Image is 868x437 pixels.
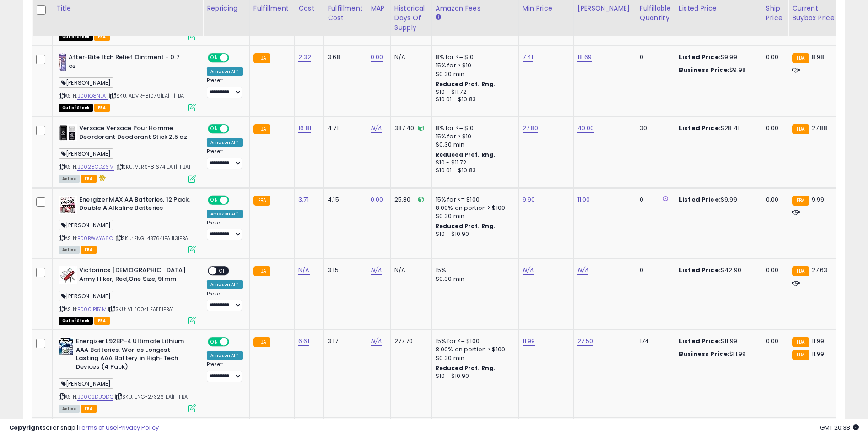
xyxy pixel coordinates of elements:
[253,337,270,347] small: FBA
[59,405,80,413] span: All listings currently available for purchase on Amazon
[577,124,594,133] a: 40.00
[253,4,291,13] div: Fulfillment
[436,13,441,22] small: Amazon Fees.
[79,266,190,285] b: Victorinox [DEMOGRAPHIC_DATA] Army Hiker, Red,One Size, 91mm
[114,235,189,242] span: | SKU: ENG-43764|EA|1|3|FBA
[228,338,243,346] span: OFF
[59,266,196,323] div: ASIN:
[69,53,180,72] b: After-Bite Itch Relief Ointment - 0.7 oz
[812,266,828,274] span: 27.63
[371,4,387,13] div: MAP
[59,124,77,141] img: 41ImbQU3JML._SL40_.jpg
[298,4,320,13] div: Cost
[298,195,309,204] a: 3.71
[298,53,311,62] a: 2.32
[78,423,117,432] a: Terms of Use
[766,337,781,345] div: 0.00
[81,405,97,413] span: FBA
[766,53,781,61] div: 0.00
[577,266,588,275] a: N/A
[209,54,220,62] span: ON
[679,266,721,274] b: Listed Price:
[436,364,496,372] b: Reduced Prof. Rng.
[523,266,534,275] a: N/A
[523,124,539,133] a: 27.80
[59,337,196,411] div: ASIN:
[792,196,809,206] small: FBA
[94,104,110,112] span: FBA
[253,53,270,63] small: FBA
[436,61,512,70] div: 15% for > $10
[679,337,721,345] b: Listed Price:
[59,53,66,71] img: 41vVu8raPKL._SL40_.jpg
[371,337,382,346] a: N/A
[77,393,113,401] a: B0002DUQDQ
[640,196,668,204] div: 0
[436,151,496,158] b: Reduced Prof. Rng.
[523,4,570,13] div: Min Price
[436,212,512,220] div: $0.30 min
[679,66,729,74] b: Business Price:
[371,53,383,62] a: 0.00
[436,230,512,238] div: $10 - $10.90
[207,280,243,289] div: Amazon AI *
[394,124,425,132] div: 387.40
[9,424,159,432] div: seller snap | |
[679,66,755,74] div: $9.98
[640,266,668,274] div: 0
[77,306,107,313] a: B0001P151M
[298,266,309,275] a: N/A
[253,266,270,276] small: FBA
[328,196,360,204] div: 4.15
[59,104,93,112] span: All listings that are currently out of stock and unavailable for purchase on Amazon
[792,350,809,360] small: FBA
[328,4,363,23] div: Fulfillment Cost
[81,246,97,254] span: FBA
[812,195,825,204] span: 9.99
[436,132,512,141] div: 15% for > $10
[394,266,425,274] div: N/A
[59,148,113,159] span: [PERSON_NAME]
[436,354,512,362] div: $0.30 min
[679,53,755,61] div: $9.99
[207,361,243,382] div: Preset:
[436,80,496,88] b: Reduced Prof. Rng.
[209,338,220,346] span: ON
[328,266,360,274] div: 3.15
[679,266,755,274] div: $42.90
[766,124,781,132] div: 0.00
[108,306,174,313] span: | SKU: VI-10041|EA|1|1|FBA1
[115,393,188,400] span: | SKU: ENG-27326|EA|1|1|FBA
[679,124,721,132] b: Listed Price:
[59,77,113,88] span: [PERSON_NAME]
[679,350,755,358] div: $11.99
[766,266,781,274] div: 0.00
[436,222,496,230] b: Reduced Prof. Rng.
[59,317,93,325] span: All listings that are currently out of stock and unavailable for purchase on Amazon
[812,124,828,132] span: 27.88
[94,33,110,41] span: FBA
[109,92,186,99] span: | SKU: ADVR-81079|EA|1|1|FBA1
[77,92,108,100] a: B001O8NLAI
[328,124,360,132] div: 4.71
[9,423,43,432] strong: Copyright
[56,4,199,13] div: Title
[59,196,77,214] img: 51N1o61Gg4L._SL40_.jpg
[792,124,809,134] small: FBA
[640,337,668,345] div: 174
[577,195,590,204] a: 11.00
[371,195,383,204] a: 0.00
[216,267,231,275] span: OFF
[77,163,114,171] a: B0028ODZ6M
[59,196,196,253] div: ASIN:
[119,423,159,432] a: Privacy Policy
[394,4,428,33] div: Historical Days Of Supply
[207,351,243,360] div: Amazon AI *
[436,124,512,132] div: 8% for <= $10
[59,246,80,254] span: All listings currently available for purchase on Amazon
[577,4,632,13] div: [PERSON_NAME]
[436,337,512,345] div: 15% for <= $100
[59,53,196,110] div: ASIN:
[59,220,113,230] span: [PERSON_NAME]
[792,53,809,63] small: FBA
